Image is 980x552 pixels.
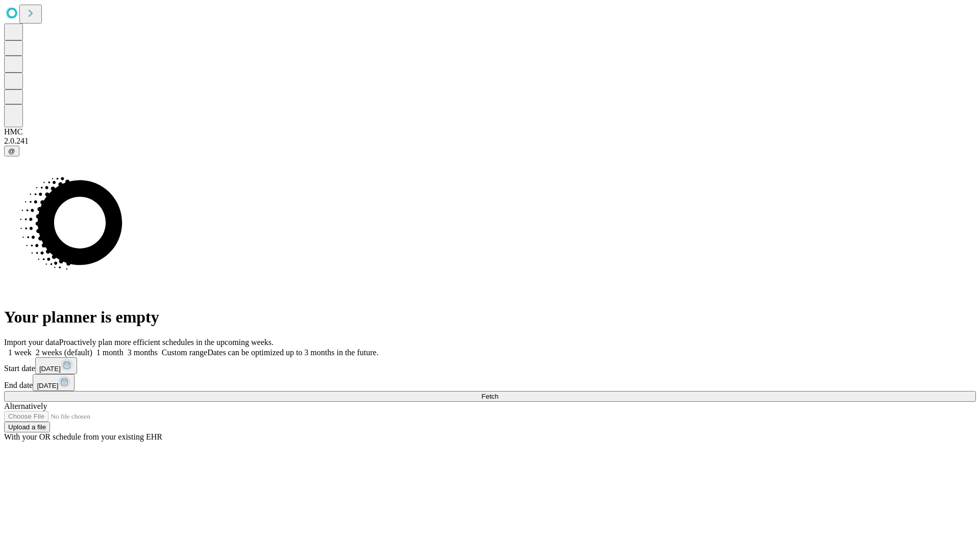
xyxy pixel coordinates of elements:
[4,136,976,146] div: 2.0.241
[4,357,976,374] div: Start date
[33,374,75,391] button: [DATE]
[96,348,124,357] span: 1 month
[39,365,61,373] span: [DATE]
[481,393,498,400] span: Fetch
[4,127,976,136] div: HMC
[59,338,274,347] span: Proactively plan more efficient schedules in the upcoming weeks.
[207,348,378,357] span: Dates can be optimized up to 3 months in the future.
[36,348,92,357] span: 2 weeks (default)
[162,348,207,357] span: Custom range
[8,348,32,357] span: 1 week
[4,308,976,327] h1: Your planner is empty
[4,391,976,402] button: Fetch
[4,402,47,410] span: Alternatively
[8,147,15,155] span: @
[35,357,77,374] button: [DATE]
[4,432,162,441] span: With your OR schedule from your existing EHR
[4,422,50,432] button: Upload a file
[128,348,158,357] span: 3 months
[4,374,976,391] div: End date
[4,338,59,347] span: Import your data
[4,146,19,156] button: @
[37,382,58,389] span: [DATE]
